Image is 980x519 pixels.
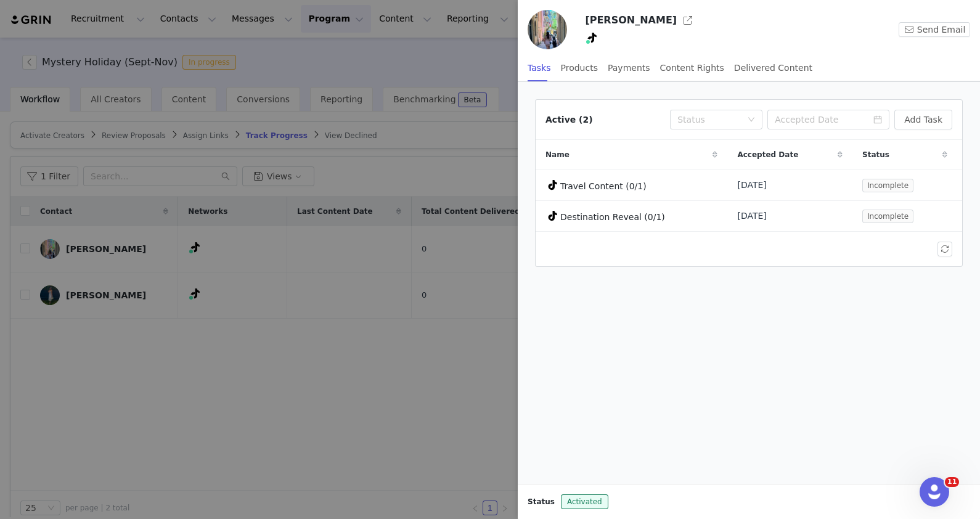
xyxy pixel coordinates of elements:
span: Status [528,496,555,507]
span: Name [545,149,570,160]
span: Incomplete [862,179,913,192]
input: Accepted Date [767,110,889,129]
span: Travel Content (0/1) [560,181,647,191]
div: Status [677,113,741,126]
article: Active [535,99,963,267]
img: 52b7dfc4-d82a-45ca-a827-cb3c7a5d636e.jpg [528,10,567,49]
div: Tasks [528,54,551,82]
span: 11 [945,477,959,487]
div: Content Rights [660,54,724,82]
span: Accepted Date [737,149,798,160]
iframe: Intercom live chat [920,477,949,507]
span: Incomplete [862,210,913,223]
button: Send Email [899,22,970,37]
div: Active (2) [545,113,593,126]
span: Status [862,149,889,160]
i: icon: calendar [873,115,882,124]
button: Add Task [894,110,952,129]
i: icon: down [748,116,755,125]
span: Destination Reveal (0/1) [560,212,665,222]
div: Products [561,54,598,82]
span: [DATE] [737,179,766,192]
span: Activated [561,494,608,509]
div: Payments [608,54,650,82]
div: Delivered Content [734,54,812,82]
h3: [PERSON_NAME] [585,13,677,28]
span: [DATE] [737,210,766,223]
